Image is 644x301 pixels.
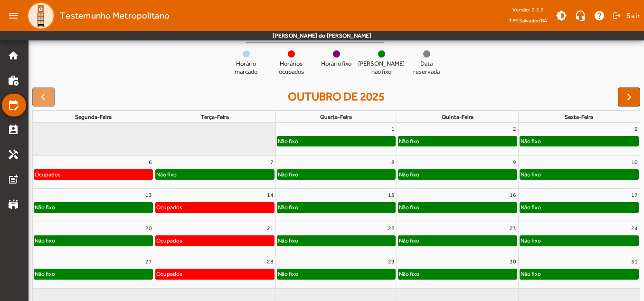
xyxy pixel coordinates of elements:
[321,60,351,68] span: Horário fixo
[34,170,61,179] div: Ocupados
[33,222,154,255] td: 20 de outubro de 2025
[440,112,475,122] a: quinta-feira
[265,222,275,234] a: 21 de outubro de 2025
[27,1,55,30] img: Logo TPE
[511,123,518,135] a: 2 de outubro de 2025
[520,269,541,279] div: Não fixo
[8,50,19,61] mat-icon: home
[275,189,397,222] td: 15 de outubro de 2025
[8,75,19,86] mat-icon: work_history
[629,255,640,268] a: 31 de outubro de 2025
[277,136,299,146] div: Não fixo
[509,4,547,16] div: Versão: 2.2.2
[275,255,397,289] td: 29 de outubro de 2025
[518,189,640,222] td: 17 de outubro de 2025
[4,6,23,25] mat-icon: menu
[520,203,541,212] div: Não fixo
[8,174,19,185] mat-icon: post_add
[386,222,397,234] a: 22 de outubro de 2025
[154,189,276,222] td: 14 de outubro de 2025
[143,222,154,234] a: 20 de outubro de 2025
[272,60,310,76] span: Horários ocupados
[611,9,640,23] button: Sair
[518,123,640,155] td: 3 de outubro de 2025
[520,136,541,146] div: Não fixo
[508,255,518,268] a: 30 de outubro de 2025
[389,123,397,135] a: 1 de outubro de 2025
[275,123,397,155] td: 1 de outubro de 2025
[73,112,114,122] a: segunda-feira
[275,155,397,189] td: 8 de outubro de 2025
[520,236,541,245] div: Não fixo
[629,156,640,168] a: 10 de outubro de 2025
[275,222,397,255] td: 22 de outubro de 2025
[397,189,519,222] td: 16 de outubro de 2025
[518,255,640,289] td: 31 de outubro de 2025
[511,156,518,168] a: 9 de outubro de 2025
[156,269,183,279] div: Ocupados
[8,198,19,210] mat-icon: stadium
[397,155,519,189] td: 9 de outubro de 2025
[33,255,154,289] td: 27 de outubro de 2025
[277,269,299,279] div: Não fixo
[518,155,640,189] td: 10 de outubro de 2025
[147,156,154,168] a: 6 de outubro de 2025
[277,236,299,245] div: Não fixo
[508,222,518,234] a: 23 de outubro de 2025
[33,155,154,189] td: 6 de outubro de 2025
[520,170,541,179] div: Não fixo
[199,112,231,122] a: terça-feira
[265,255,275,268] a: 28 de outubro de 2025
[33,189,154,222] td: 13 de outubro de 2025
[288,90,385,104] h2: outubro de 2025
[398,136,420,146] div: Não fixo
[358,60,405,76] span: [PERSON_NAME] não fixo
[629,189,640,201] a: 17 de outubro de 2025
[34,236,56,245] div: Não fixo
[518,222,640,255] td: 24 de outubro de 2025
[154,222,276,255] td: 21 de outubro de 2025
[389,156,397,168] a: 8 de outubro de 2025
[156,236,183,245] div: Ocupados
[143,255,154,268] a: 27 de outubro de 2025
[633,123,640,135] a: 3 de outubro de 2025
[277,203,299,212] div: Não fixo
[508,189,518,201] a: 16 de outubro de 2025
[629,222,640,234] a: 24 de outubro de 2025
[154,255,276,289] td: 28 de outubro de 2025
[318,112,354,122] a: quarta-feira
[563,112,595,122] a: sexta-feira
[8,99,19,111] mat-icon: edit_calendar
[156,203,183,212] div: Ocupados
[509,16,547,25] span: TPE Salvador/BA
[397,123,519,155] td: 2 de outubro de 2025
[398,269,420,279] div: Não fixo
[34,203,56,212] div: Não fixo
[8,124,19,136] mat-icon: perm_contact_calendar
[60,8,170,23] span: Testemunho Metropolitano
[386,189,397,201] a: 15 de outubro de 2025
[156,170,177,179] div: Não fixo
[398,236,420,245] div: Não fixo
[268,156,275,168] a: 7 de outubro de 2025
[143,189,154,201] a: 13 de outubro de 2025
[386,255,397,268] a: 29 de outubro de 2025
[227,60,265,76] span: Horário marcado
[277,170,299,179] div: Não fixo
[154,155,276,189] td: 7 de outubro de 2025
[265,189,275,201] a: 14 de outubro de 2025
[407,60,445,76] span: Data reservada
[397,222,519,255] td: 23 de outubro de 2025
[626,8,640,23] span: Sair
[397,255,519,289] td: 30 de outubro de 2025
[23,1,170,30] a: Testemunho Metropolitano
[398,203,420,212] div: Não fixo
[398,170,420,179] div: Não fixo
[34,269,56,279] div: Não fixo
[8,149,19,160] mat-icon: handyman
